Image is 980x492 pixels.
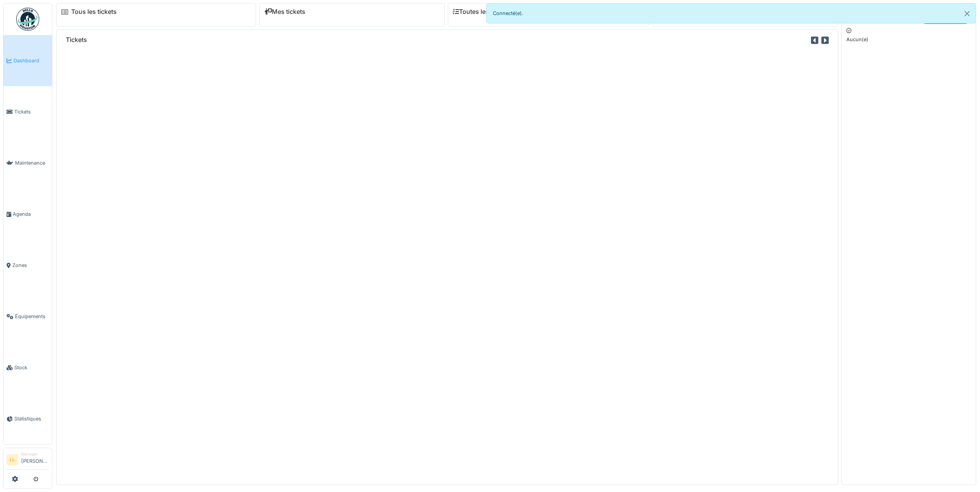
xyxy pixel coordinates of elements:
[7,451,49,470] a: LL Manager[PERSON_NAME]
[264,8,305,15] a: Mes tickets
[14,364,49,371] span: Stock
[3,342,52,393] a: Stock
[3,240,52,291] a: Zones
[3,291,52,342] a: Équipements
[21,451,49,468] li: [PERSON_NAME]
[12,262,49,269] span: Zones
[14,415,49,422] span: Statistiques
[71,8,117,15] a: Tous les tickets
[3,188,52,240] a: Agenda
[3,393,52,444] a: Statistiques
[3,137,52,188] a: Maintenance
[15,313,49,320] span: Équipements
[3,86,52,137] a: Tickets
[453,8,510,15] a: Toutes les tâches
[13,210,49,218] span: Agenda
[7,454,18,465] li: LL
[21,451,49,457] div: Manager
[14,108,49,115] span: Tickets
[15,159,49,167] span: Maintenance
[3,35,52,86] a: Dashboard
[16,8,39,31] img: Badge_color-CXgf-gQk.svg
[13,57,49,64] span: Dashboard
[66,36,87,43] h6: Tickets
[486,3,977,23] div: Connecté(e).
[958,3,976,24] button: Close
[846,36,971,43] p: Aucun(e)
